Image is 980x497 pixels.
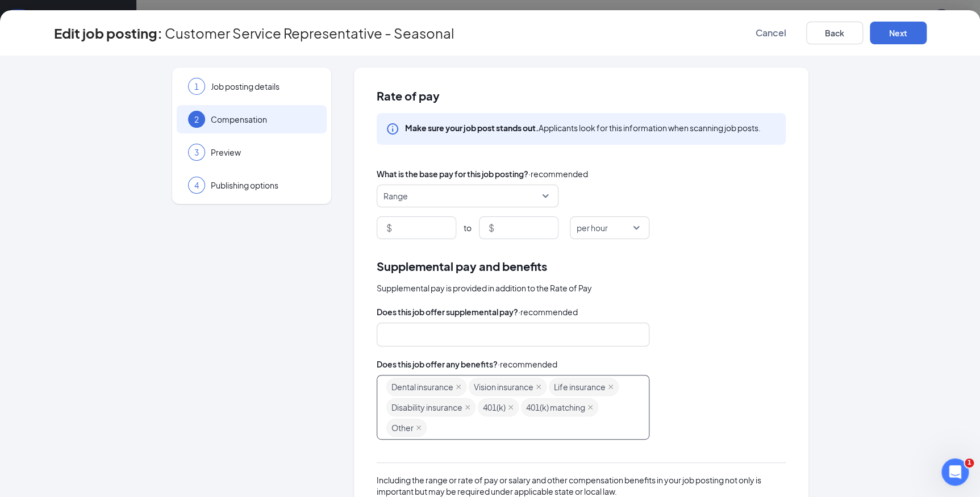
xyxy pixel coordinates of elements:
[377,168,528,180] span: What is the base pay for this job posting?
[474,378,533,395] span: Vision insurance
[806,22,863,44] button: Back
[518,306,578,318] span: · recommended
[536,384,541,390] span: close
[870,22,927,44] button: Next
[211,114,315,125] span: Compensation
[405,122,761,133] div: Applicants look for this information when scanning job posts.
[391,419,414,436] span: Other
[508,404,514,410] span: close
[941,458,969,486] iframe: Intercom live chat
[577,217,608,239] span: per hour
[526,399,585,416] span: 401(k) matching
[211,179,315,191] span: Publishing options
[194,114,199,125] span: 2
[405,123,539,133] b: Make sure your job post stands out.
[211,81,315,92] span: Job posting details
[377,306,518,318] span: Does this job offer supplemental pay?
[377,282,592,294] span: Supplemental pay is provided in addition to the Rate of Pay
[465,404,470,410] span: close
[211,147,315,158] span: Preview
[386,122,399,136] svg: Info
[416,425,422,431] span: close
[608,384,614,390] span: close
[743,22,799,44] button: Cancel
[587,404,593,410] span: close
[483,399,506,416] span: 401(k)
[377,257,547,275] span: Supplemental pay and benefits
[194,147,199,158] span: 3
[528,168,588,180] span: · recommended
[165,27,454,39] span: Customer Service Representative - Seasonal
[377,358,498,370] span: Does this job offer any benefits?
[383,185,408,207] span: Range
[554,378,606,395] span: Life insurance
[194,81,199,92] span: 1
[498,358,557,370] span: · recommended
[456,384,461,390] span: close
[54,23,162,43] h3: Edit job posting:
[194,179,199,191] span: 4
[756,27,786,39] span: Cancel
[377,90,786,102] span: Rate of pay
[391,378,453,395] span: Dental insurance
[965,458,974,467] span: 1
[464,222,472,233] span: to
[391,399,462,416] span: Disability insurance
